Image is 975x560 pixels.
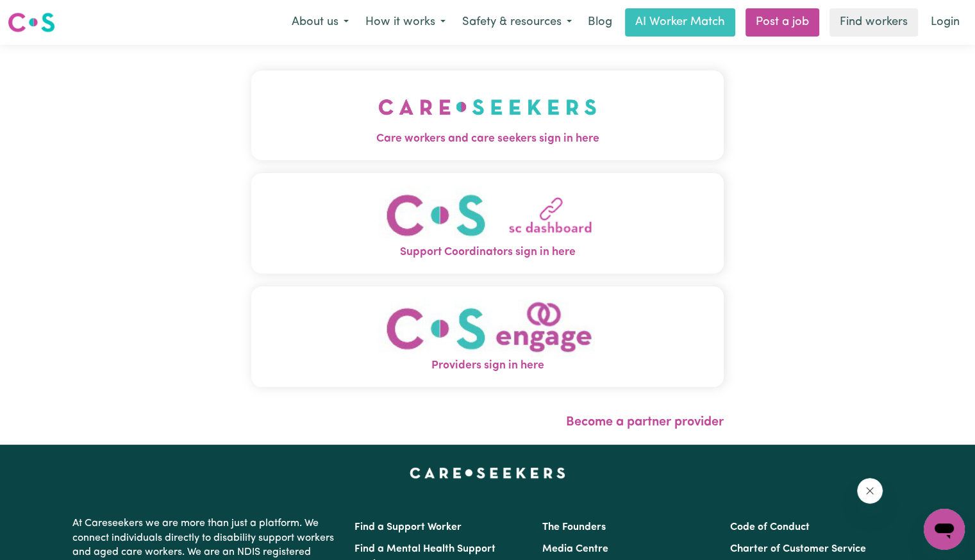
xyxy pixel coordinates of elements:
a: Charter of Customer Service [730,544,866,554]
a: Media Centre [542,544,608,554]
span: Care workers and care seekers sign in here [251,131,724,147]
button: Safety & resources [454,9,580,36]
a: Blog [580,8,620,37]
span: Providers sign in here [251,358,724,374]
a: Find workers [829,8,918,37]
button: How it works [357,9,454,36]
button: Support Coordinators sign in here [251,173,724,274]
a: Careseekers logo [8,8,55,37]
a: Post a job [746,8,819,37]
a: Code of Conduct [730,522,810,532]
button: About us [283,9,357,36]
a: AI Worker Match [625,8,735,37]
a: The Founders [542,522,606,532]
iframe: Close message [857,478,883,504]
img: Careseekers logo [8,11,55,34]
span: Support Coordinators sign in here [251,244,724,261]
span: Need any help? [8,9,78,19]
a: Find a Support Worker [354,522,462,532]
button: Providers sign in here [251,286,724,387]
iframe: Button to launch messaging window [924,509,965,550]
button: Care workers and care seekers sign in here [251,70,724,160]
a: Careseekers home page [410,468,565,478]
a: Become a partner provider [566,416,724,429]
a: Login [923,8,967,37]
